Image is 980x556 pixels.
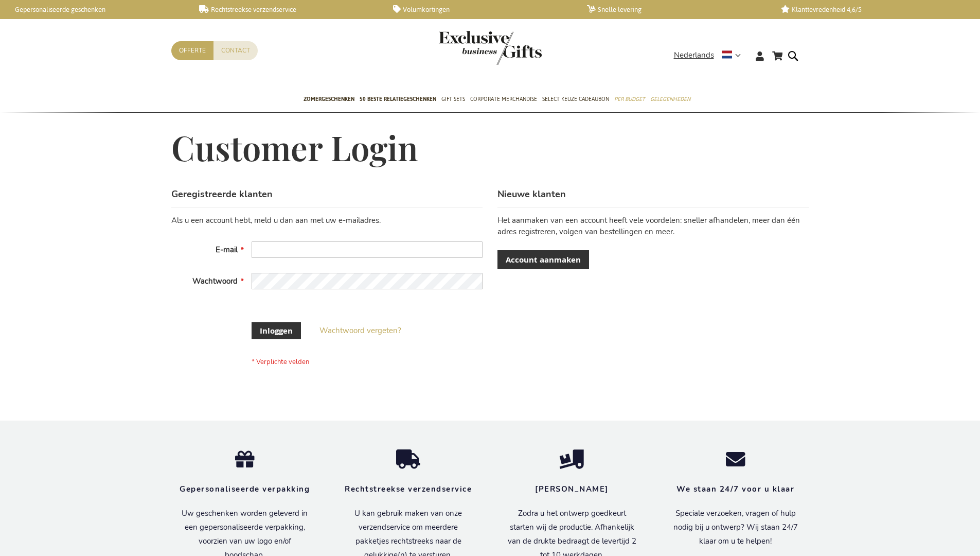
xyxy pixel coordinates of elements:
[439,31,542,65] img: Exclusive Business gifts logo
[171,41,213,60] a: Offerte
[506,254,581,265] span: Account aanmaken
[614,94,645,105] span: Per Budget
[441,94,465,105] span: Gift Sets
[497,250,589,269] a: Account aanmaken
[360,87,436,113] a: 50 beste relatiegeschenken
[497,215,809,237] p: Het aanmaken van een account heeft vele voordelen: sneller afhandelen, meer dan één adres registr...
[192,276,238,286] span: Wachtwoord
[614,87,645,113] a: Per Budget
[260,325,293,336] span: Inloggen
[304,87,354,113] a: Zomergeschenken
[439,31,490,65] a: store logo
[171,215,483,226] div: Als u een account hebt, meld u dan aan met uw e-mailadres.
[669,507,802,548] p: Speciale verzoeken, vragen of hulp nodig bij u ontwerp? Wij staan 24/7 klaar om u te helpen!
[535,484,609,494] strong: [PERSON_NAME]
[171,125,418,169] span: Customer Login
[252,241,483,258] input: E-mail
[674,49,714,61] span: Nederlands
[497,188,566,200] strong: Nieuwe klanten
[542,87,609,113] a: Select Keuze Cadeaubon
[171,188,273,200] strong: Geregistreerde klanten
[650,94,690,105] span: Gelegenheden
[5,5,183,14] a: Gepersonaliseerde geschenken
[781,5,958,14] a: Klanttevredenheid 4,6/5
[676,484,794,494] strong: We staan 24/7 voor u klaar
[650,87,690,113] a: Gelegenheden
[213,41,258,60] a: Contact
[345,484,472,494] strong: Rechtstreekse verzendservice
[587,5,764,14] a: Snelle levering
[304,94,354,105] span: Zomergeschenken
[252,322,301,339] button: Inloggen
[360,94,436,105] span: 50 beste relatiegeschenken
[199,5,377,14] a: Rechtstreekse verzendservice
[180,484,310,494] strong: Gepersonaliseerde verpakking
[319,325,401,336] a: Wachtwoord vergeten?
[216,245,238,255] span: E-mail
[393,5,571,14] a: Volumkortingen
[542,94,609,105] span: Select Keuze Cadeaubon
[470,94,537,105] span: Corporate Merchandise
[441,87,465,113] a: Gift Sets
[470,87,537,113] a: Corporate Merchandise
